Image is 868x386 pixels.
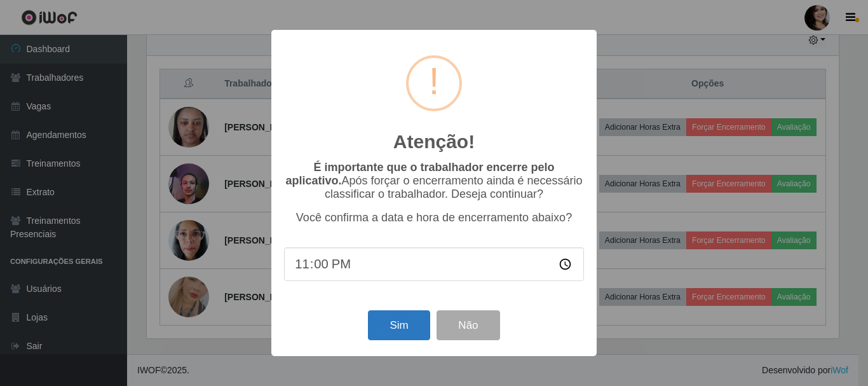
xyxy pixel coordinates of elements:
h2: Atenção! [393,130,475,153]
p: Após forçar o encerramento ainda é necessário classificar o trabalhador. Deseja continuar? [284,161,584,201]
button: Sim [368,310,430,340]
p: Você confirma a data e hora de encerramento abaixo? [284,211,584,224]
b: É importante que o trabalhador encerre pelo aplicativo. [285,161,554,187]
button: Não [437,310,499,340]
